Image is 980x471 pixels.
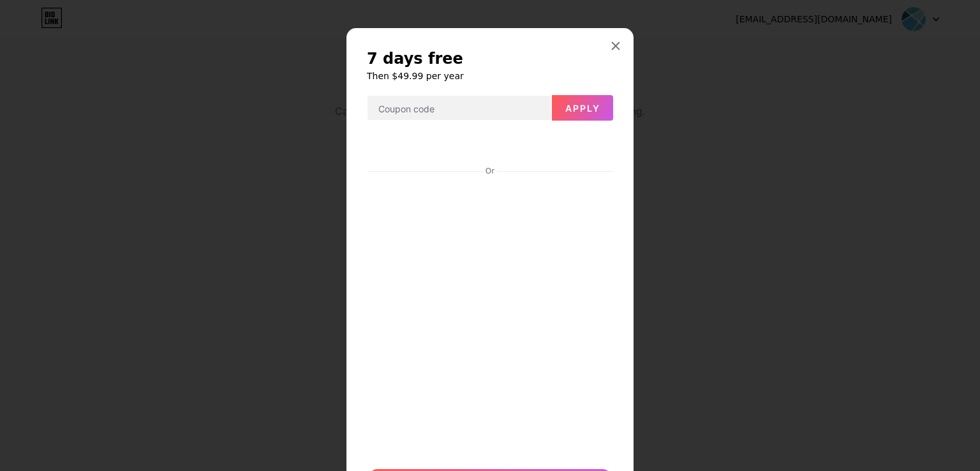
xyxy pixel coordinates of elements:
iframe: Secure payment input frame [365,177,615,456]
div: Or [483,166,497,176]
iframe: Secure payment button frame [367,131,612,162]
span: 7 days free [367,49,463,69]
h6: Then $49.99 per year [367,70,613,82]
span: Apply [565,103,600,114]
button: Apply [552,95,613,121]
input: Coupon code [367,96,551,121]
